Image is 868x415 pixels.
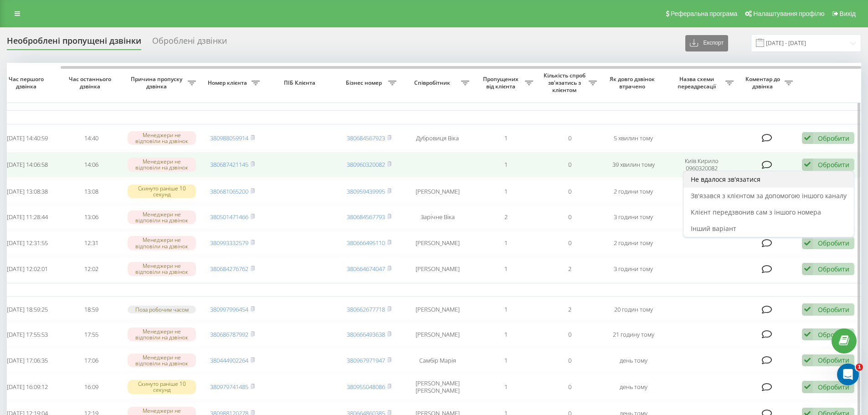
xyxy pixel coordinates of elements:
[474,298,538,321] td: 1
[347,305,385,313] a: 380662677718
[601,298,665,321] td: 20 годин тому
[347,330,385,338] a: 380666493638
[210,134,248,142] a: 380988059914
[210,187,248,195] a: 380681065200
[128,236,196,250] div: Менеджери не відповіли на дзвінок
[7,36,141,50] div: Необроблені пропущені дзвінки
[67,76,116,90] span: Час останнього дзвінка
[59,179,123,204] td: 13:08
[59,152,123,177] td: 14:06
[347,239,385,247] a: 380666495110
[128,328,196,341] div: Менеджери не відповіли на дзвінок
[818,383,849,391] div: Обробити
[818,160,849,169] div: Обробити
[347,134,385,142] a: 380684567923
[671,10,738,17] span: Реферальна програма
[347,356,385,364] a: 380967971947
[347,160,385,169] a: 380960320082
[210,330,248,338] a: 380686787992
[210,160,248,169] a: 380687421145
[818,134,849,143] div: Обробити
[478,76,525,90] span: Пропущених від клієнта
[743,76,785,90] span: Коментар до дзвінка
[685,35,728,51] button: Експорт
[818,330,849,339] div: Обробити
[818,265,849,273] div: Обробити
[538,205,601,229] td: 0
[272,79,329,87] span: ПІБ Клієнта
[401,179,474,204] td: [PERSON_NAME]
[59,323,123,347] td: 17:55
[59,257,123,281] td: 12:02
[601,179,665,204] td: 2 години тому
[818,239,849,247] div: Обробити
[474,257,538,281] td: 1
[538,126,601,150] td: 0
[347,265,385,273] a: 380664674047
[609,76,658,90] span: Як довго дзвінок втрачено
[601,152,665,177] td: 39 хвилин тому
[474,231,538,255] td: 1
[474,179,538,204] td: 1
[406,79,461,87] span: Співробітник
[601,231,665,255] td: 2 години тому
[152,36,227,50] div: Оброблені дзвінки
[128,76,188,90] span: Причина пропуску дзвінка
[401,231,474,255] td: [PERSON_NAME]
[59,231,123,255] td: 12:31
[840,10,856,17] span: Вихід
[210,383,248,391] a: 380979741485
[342,79,388,87] span: Бізнес номер
[128,380,196,394] div: Скинуто раніше 10 секунд
[210,305,248,313] a: 380997996454
[691,224,736,233] span: Інший варіант
[856,364,863,371] span: 1
[128,131,196,145] div: Менеджери не відповіли на дзвінок
[538,323,601,347] td: 0
[538,298,601,321] td: 2
[401,374,474,400] td: [PERSON_NAME] [PERSON_NAME]
[210,265,248,273] a: 380684276762
[401,298,474,321] td: [PERSON_NAME]
[210,356,248,364] a: 380444902264
[210,213,248,221] a: 380501471466
[670,76,725,90] span: Назва схеми переадресації
[691,175,760,184] span: Не вдалося зв'язатися
[474,205,538,229] td: 2
[474,323,538,347] td: 1
[3,76,52,90] span: Час першого дзвінка
[59,126,123,150] td: 14:40
[538,179,601,204] td: 0
[128,354,196,367] div: Менеджери не відповіли на дзвінок
[401,205,474,229] td: Зарічне Віка
[542,72,589,93] span: Кількість спроб зв'язатись з клієнтом
[347,383,385,391] a: 380955048086
[538,348,601,373] td: 0
[210,239,248,247] a: 380993332579
[601,126,665,150] td: 5 хвилин тому
[347,187,385,195] a: 380959439995
[691,208,821,216] span: Клієнт передзвонив сам з іншого номера
[818,356,849,364] div: Обробити
[601,257,665,281] td: 3 години тому
[474,152,538,177] td: 1
[601,374,665,400] td: день тому
[59,205,123,229] td: 13:06
[538,152,601,177] td: 0
[128,158,196,171] div: Менеджери не відповіли на дзвінок
[691,191,847,200] span: Зв'язався з клієнтом за допомогою іншого каналу
[538,257,601,281] td: 2
[401,323,474,347] td: [PERSON_NAME]
[474,374,538,400] td: 1
[347,213,385,221] a: 380684567793
[601,348,665,373] td: день тому
[818,305,849,314] div: Обробити
[128,306,196,313] div: Поза робочим часом
[474,126,538,150] td: 1
[538,374,601,400] td: 0
[601,323,665,347] td: 21 годину тому
[401,348,474,373] td: Самбір Марія
[59,348,123,373] td: 17:06
[401,126,474,150] td: Дубровиця Віка
[601,205,665,229] td: 3 години тому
